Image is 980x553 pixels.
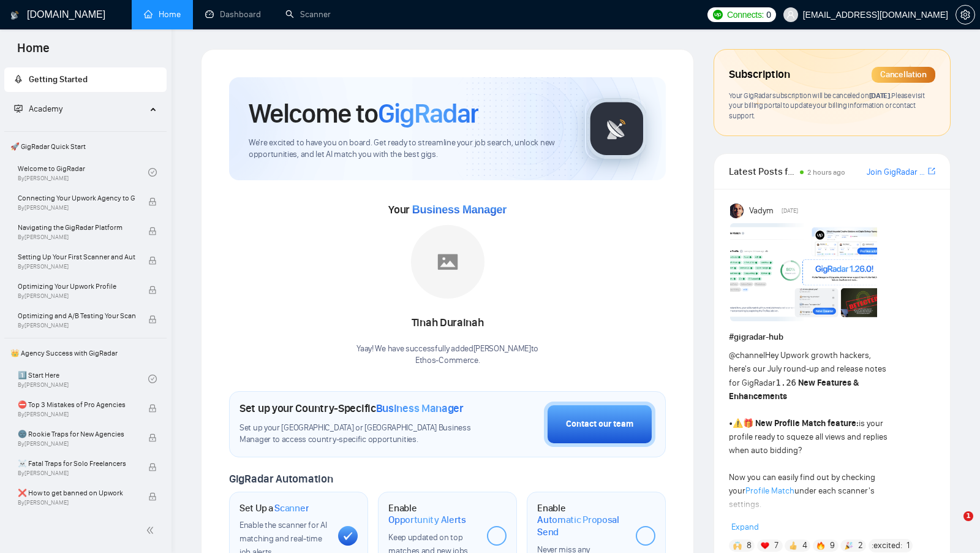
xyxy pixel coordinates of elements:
span: 4 [802,540,807,552]
span: lock [148,433,157,442]
span: Scanner [274,502,309,514]
span: Your GigRadar subscription will be canceled Please visit your billing portal to update your billi... [729,91,925,120]
span: lock [148,197,157,206]
span: 👑 Agency Success with GigRadar [6,341,165,365]
span: user [786,10,795,19]
span: By [PERSON_NAME] [18,234,135,241]
button: setting [956,5,975,25]
img: gigradar-logo.png [586,98,647,159]
h1: Welcome to [249,97,478,130]
a: dashboardDashboard [205,9,261,20]
span: 🎁 [743,418,753,429]
span: By [PERSON_NAME] [18,440,135,448]
span: We're excited to have you on board. Get ready to streamline your job search, unlock new opportuni... [249,137,565,161]
span: Business Manager [376,402,464,415]
p: Ethos-Commerce . [356,355,538,367]
h1: Enable [537,502,626,538]
a: Profile Match [745,486,794,496]
img: 🔥 [816,541,825,550]
h1: Set Up a [239,502,309,514]
span: Your [388,203,507,216]
span: ⚠️ [733,418,743,429]
span: 2 [858,540,863,552]
span: :excited: [872,539,902,552]
span: rocket [14,75,23,83]
span: 1 [907,540,910,552]
span: Set up your [GEOGRAPHIC_DATA] or [GEOGRAPHIC_DATA] Business Manager to access country-specific op... [239,422,483,446]
span: 9 [830,540,835,552]
span: on [859,91,891,100]
span: Opportunity Alerts [388,514,466,526]
span: lock [148,227,157,235]
span: Navigating the GigRadar Platform [18,221,135,234]
h1: Set up your Country-Specific [239,402,464,415]
button: Contact our team [544,402,655,447]
img: upwork-logo.png [713,10,723,20]
strong: New Profile Match feature: [755,418,859,429]
span: Connects: [727,8,764,21]
span: By [PERSON_NAME] [18,411,135,418]
li: Getting Started [4,67,167,92]
img: Vadym [730,204,745,218]
span: @channel [729,350,765,360]
span: Vadym [749,204,774,218]
span: setting [956,10,974,20]
span: lock [148,256,157,265]
span: By [PERSON_NAME] [18,470,135,477]
span: Automatic Proposal Send [537,514,626,538]
h1: # gigradar-hub [729,330,935,344]
span: lock [148,404,157,413]
span: 🚀 GigRadar Quick Start [6,134,165,159]
span: Optimizing and A/B Testing Your Scanner for Better Results [18,310,135,322]
iframe: Intercom live chat [938,511,968,541]
span: lock [148,492,157,501]
span: ☠️ Fatal Traps for Solo Freelancers [18,457,135,470]
span: By [PERSON_NAME] [18,204,135,212]
span: Subscription [729,64,790,85]
span: [DATE] [782,205,798,216]
div: Yaay! We have successfully added [PERSON_NAME] to [356,343,538,367]
span: ❌ How to get banned on Upwork [18,487,135,499]
img: 🎉 [845,541,853,550]
img: logo [10,6,19,25]
span: check-circle [148,375,157,383]
span: double-left [146,524,158,536]
span: By [PERSON_NAME] [18,322,135,329]
span: Getting Started [29,74,88,85]
span: GigRadar [378,97,478,130]
span: lock [148,315,157,324]
a: 1️⃣ Start HereBy[PERSON_NAME] [18,365,148,392]
span: 0 [766,8,771,21]
a: searchScanner [285,9,331,20]
span: 7 [774,540,778,552]
span: Connecting Your Upwork Agency to GigRadar [18,192,135,204]
span: Optimizing Your Upwork Profile [18,280,135,292]
span: Home [7,39,59,65]
span: Academy [14,104,62,114]
span: 2 hours ago [807,168,845,177]
span: ⛔ Top 3 Mistakes of Pro Agencies [18,399,135,411]
a: setting [956,10,975,20]
img: 🙌 [733,541,742,550]
span: export [928,166,935,176]
a: export [928,166,935,177]
span: 8 [747,540,752,552]
a: Join GigRadar Slack Community [867,166,925,179]
span: By [PERSON_NAME] [18,499,135,506]
h1: Enable [388,502,477,526]
span: Expand [731,522,759,532]
span: [DATE] . [869,91,892,100]
span: lock [148,463,157,471]
span: Academy [29,104,62,114]
div: Tinah Durainah [356,313,538,334]
img: F09AC4U7ATU-image.png [730,223,877,321]
span: Setting Up Your First Scanner and Auto-Bidder [18,251,135,263]
span: fund-projection-screen [14,104,23,113]
span: By [PERSON_NAME] [18,292,135,300]
code: 1.26 [775,378,796,387]
span: 1 [963,511,973,521]
a: Welcome to GigRadarBy[PERSON_NAME] [18,159,148,186]
span: Latest Posts from the GigRadar Community [729,164,796,179]
img: 👍 [789,541,797,550]
span: Business Manager [412,204,507,216]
